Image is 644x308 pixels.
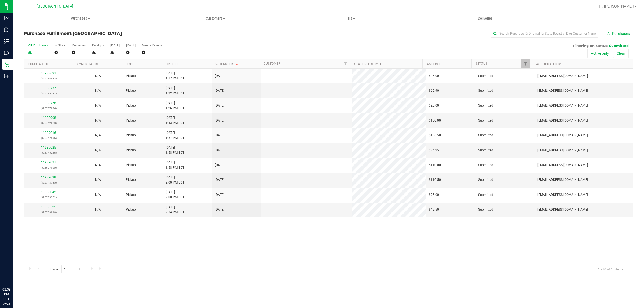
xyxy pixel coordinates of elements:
[521,59,530,68] a: Filter
[537,118,588,123] span: [EMAIL_ADDRESS][DOMAIN_NAME]
[126,133,136,138] span: Pickup
[215,118,224,123] span: [DATE]
[4,50,9,56] inline-svg: Outbound
[95,177,101,182] button: N/A
[27,210,70,215] p: (326759916)
[4,62,9,67] inline-svg: Retail
[126,103,136,108] span: Pickup
[95,133,101,137] span: Not Applicable
[126,163,136,168] span: Pickup
[41,131,56,135] a: 11989016
[537,192,588,197] span: [EMAIL_ADDRESS][DOMAIN_NAME]
[429,192,439,197] span: $95.00
[166,62,180,66] a: Ordered
[429,163,441,168] span: $110.00
[418,13,553,24] a: Deliveries
[478,177,493,182] span: Submitted
[126,148,136,153] span: Pickup
[215,192,224,197] span: [DATE]
[24,31,227,36] h3: Purchase Fulfillment:
[95,208,101,211] span: Not Applicable
[95,133,101,138] button: N/A
[166,86,184,96] span: [DATE] 1:22 PM EDT
[478,163,493,168] span: Submitted
[41,190,56,194] a: 11989042
[27,106,70,111] p: (326737984)
[41,146,56,149] a: 11989025
[478,192,493,197] span: Submitted
[126,207,136,212] span: Pickup
[354,62,382,66] a: State Registry ID
[166,205,184,215] span: [DATE] 2:34 PM EDT
[27,180,70,185] p: (326748785)
[142,49,162,56] div: 0
[535,62,562,66] a: Last Updated By
[166,190,184,200] span: [DATE] 2:00 PM EDT
[27,120,70,126] p: (326742073)
[429,118,441,123] span: $100.00
[4,16,9,21] inline-svg: Analytics
[2,302,10,306] p: 09/22
[537,103,588,108] span: [EMAIL_ADDRESS][DOMAIN_NAME]
[126,74,136,79] span: Pickup
[283,16,418,21] span: Tills
[16,264,22,271] iframe: Resource center unread badge
[429,177,441,182] span: $110.50
[537,207,588,212] span: [EMAIL_ADDRESS][DOMAIN_NAME]
[429,103,439,108] span: $25.00
[28,62,48,66] a: Purchase ID
[283,13,418,24] a: Tills
[41,205,56,209] a: 11989325
[478,88,493,93] span: Submitted
[95,148,101,153] button: N/A
[27,165,70,170] p: (326637020)
[72,43,86,47] div: Deliveries
[476,62,487,65] a: Status
[95,192,101,197] button: N/A
[166,101,184,111] span: [DATE] 1:26 PM EDT
[95,119,101,122] span: Not Applicable
[471,16,500,21] span: Deliveries
[95,207,101,212] button: N/A
[2,287,10,302] p: 02:39 PM EDT
[27,91,70,96] p: (326735131)
[587,49,612,58] button: Active only
[166,160,184,170] span: [DATE] 1:58 PM EDT
[27,195,70,200] p: (326733301)
[36,4,73,9] span: [GEOGRAPHIC_DATA]
[537,133,588,138] span: [EMAIL_ADDRESS][DOMAIN_NAME]
[95,193,101,197] span: Not Applicable
[126,88,136,93] span: Pickup
[215,88,224,93] span: [DATE]
[478,74,493,79] span: Submitted
[95,104,101,107] span: Not Applicable
[28,43,48,47] div: All Purchases
[609,43,629,48] span: Submitted
[215,207,224,212] span: [DATE]
[72,49,86,56] div: 0
[604,29,633,38] button: All Purchases
[61,265,71,273] input: 1
[41,116,56,120] a: 11988908
[478,118,493,123] span: Submitted
[95,163,101,167] span: Not Applicable
[142,43,162,47] div: Needs Review
[166,71,184,81] span: [DATE] 1:17 PM EDT
[429,207,439,212] span: $45.50
[126,49,136,56] div: 0
[4,73,9,79] inline-svg: Reports
[126,177,136,182] span: Pickup
[264,62,280,65] a: Customer
[41,101,56,105] a: 11988778
[41,175,56,179] a: 11989038
[429,74,439,79] span: $36.00
[41,71,56,75] a: 11988691
[215,62,239,66] a: Scheduled
[491,30,598,38] input: Search Purchase ID, Original ID, State Registry ID or Customer Name...
[215,148,224,153] span: [DATE]
[537,177,588,182] span: [EMAIL_ADDRESS][DOMAIN_NAME]
[427,62,440,66] a: Amount
[95,118,101,123] button: N/A
[5,265,21,281] iframe: Resource center
[166,115,184,126] span: [DATE] 1:43 PM EDT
